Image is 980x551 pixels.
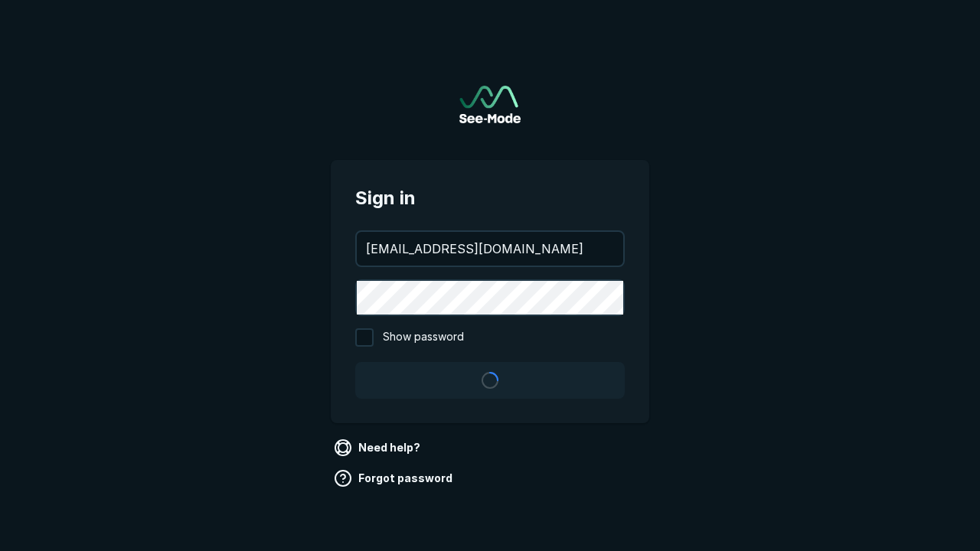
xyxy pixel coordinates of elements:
img: See-Mode Logo [459,86,521,123]
input: your@email.com [357,232,623,266]
a: Forgot password [331,466,459,491]
span: Sign in [355,184,625,212]
a: Need help? [331,435,426,460]
span: Show password [383,328,464,347]
a: Go to sign in [459,86,521,123]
